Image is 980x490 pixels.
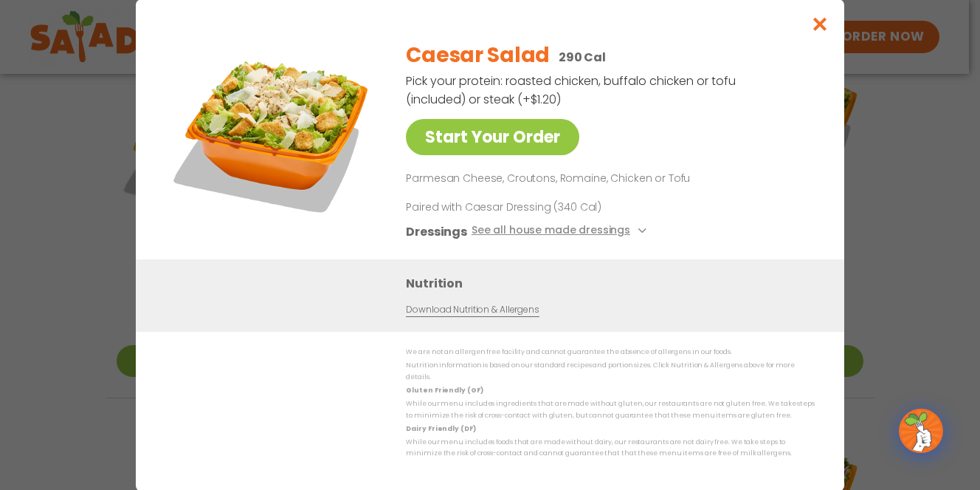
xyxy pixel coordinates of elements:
[406,199,679,214] p: Paired with Caesar Dressing (340 Cal)
[406,273,822,292] h3: Nutrition
[472,222,651,240] button: See all house made dressings
[406,398,815,421] p: While our menu includes ingredients that are made without gluten, our restaurants are not gluten ...
[406,423,475,432] strong: Dairy Friendly (DF)
[406,170,809,188] p: Parmesan Cheese, Croutons, Romaine, Chicken or Tofu
[406,222,467,240] h3: Dressings
[559,48,606,67] p: 290 Cal
[406,119,579,155] a: Start Your Order
[406,40,550,71] h2: Caesar Salad
[169,29,376,236] img: Featured product photo for Caesar Salad
[406,302,539,316] a: Download Nutrition & Allergens
[406,360,815,383] p: Nutrition information is based on our standard recipes and portion sizes. Click Nutrition & Aller...
[900,410,942,452] img: wpChatIcon
[406,386,483,395] strong: Gluten Friendly (GF)
[406,437,815,460] p: While our menu includes foods that are made without dairy, our restaurants are not dairy free. We...
[406,72,738,109] p: Pick your protein: roasted chicken, buffalo chicken or tofu (included) or steak (+$1.20)
[406,347,815,358] p: We are not an allergen free facility and cannot guarantee the absence of allergens in our foods.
